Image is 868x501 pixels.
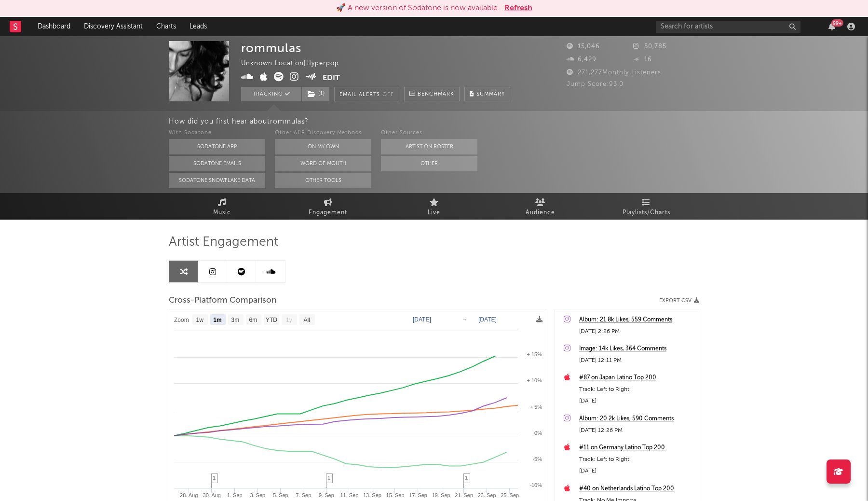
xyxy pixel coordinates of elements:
div: With Sodatone [169,127,265,139]
span: 6,429 [567,56,597,63]
text: 23. Sep [478,492,496,498]
button: Export CSV [659,298,699,304]
span: 271,277 Monthly Listeners [567,70,661,76]
span: Artist Engagement [169,237,278,248]
span: 50,785 [633,43,666,50]
button: Sodatone Snowflake Data [169,173,265,188]
span: 1 [213,475,216,481]
text: 15. Sep [386,492,405,498]
a: Music [169,193,275,220]
button: (1) [302,87,329,101]
input: Search for artists [656,21,800,33]
button: Edit [323,72,340,84]
text: -10% [529,482,542,488]
text: 25. Sep [501,492,519,498]
text: 30. Aug [203,492,221,498]
div: [DATE] 12:11 PM [579,355,694,366]
span: Audience [526,207,555,219]
span: 1 [327,475,330,481]
a: Dashboard [31,17,77,36]
text: + 10% [527,377,542,383]
span: Playlists/Charts [623,207,670,219]
a: Audience [487,193,593,220]
text: 1w [196,317,204,323]
span: Jump Score: 93.0 [567,81,624,87]
text: Zoom [174,317,189,323]
div: [DATE] 12:26 PM [579,425,694,436]
text: 28. Aug [180,492,198,498]
a: Live [381,193,487,220]
div: 99 + [831,19,843,27]
span: 1 [465,475,468,481]
text: 6m [249,317,258,323]
text: -5% [532,456,542,462]
a: Discovery Assistant [77,17,149,36]
text: 19. Sep [432,492,450,498]
a: Benchmark [404,87,460,101]
text: + 5% [530,404,542,410]
a: #87 on Japan Latino Top 200 [579,372,694,384]
text: 17. Sep [409,492,427,498]
div: rommulas [241,41,301,55]
div: Other Sources [381,127,477,139]
a: Album: 21.8k Likes, 559 Comments [579,314,694,326]
text: 1. Sep [227,492,243,498]
button: 99+ [828,23,835,30]
button: Sodatone Emails [169,156,265,171]
span: Music [213,207,231,219]
span: Benchmark [418,89,454,100]
span: Live [428,207,440,219]
text: 13. Sep [363,492,381,498]
div: 🚀 A new version of Sodatone is now available. [336,2,500,14]
text: 0% [534,430,542,436]
button: Other Tools [275,173,371,188]
div: Track: Left to Right [579,454,694,465]
button: On My Own [275,139,371,154]
button: Summary [464,87,510,101]
text: 5. Sep [273,492,288,498]
div: Unknown Location | Hyperpop [241,58,350,70]
span: Cross-Platform Comparison [169,295,276,306]
a: Playlists/Charts [593,193,699,220]
text: 21. Sep [455,492,473,498]
span: ( 1 ) [301,87,330,101]
text: YTD [266,317,277,323]
text: 3m [231,317,240,323]
div: How did you first hear about rommulas ? [169,116,868,127]
text: 1y [286,317,292,323]
span: 16 [633,56,652,63]
text: [DATE] [413,316,431,323]
a: Album: 20.2k Likes, 590 Comments [579,413,694,425]
button: Artist on Roster [381,139,477,154]
text: 1m [213,317,221,323]
button: Email AlertsOff [334,87,399,101]
text: [DATE] [478,316,497,323]
text: + 15% [527,351,542,357]
button: Other [381,156,477,171]
a: #40 on Netherlands Latino Top 200 [579,483,694,495]
text: 9. Sep [319,492,334,498]
a: Image: 14k Likes, 364 Comments [579,343,694,355]
div: [DATE] [579,465,694,477]
text: 7. Sep [296,492,311,498]
div: [DATE] 2:26 PM [579,326,694,337]
div: [DATE] [579,395,694,407]
span: Engagement [309,207,347,219]
text: 11. Sep [340,492,358,498]
div: Track: Left to Right [579,384,694,395]
text: 3. Sep [250,492,265,498]
a: #11 on Germany Latino Top 200 [579,442,694,454]
a: Leads [183,17,214,36]
span: Summary [476,92,505,97]
text: All [303,317,310,323]
a: Engagement [275,193,381,220]
span: 15,046 [567,43,600,50]
button: Tracking [241,87,301,101]
div: Other A&R Discovery Methods [275,127,371,139]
